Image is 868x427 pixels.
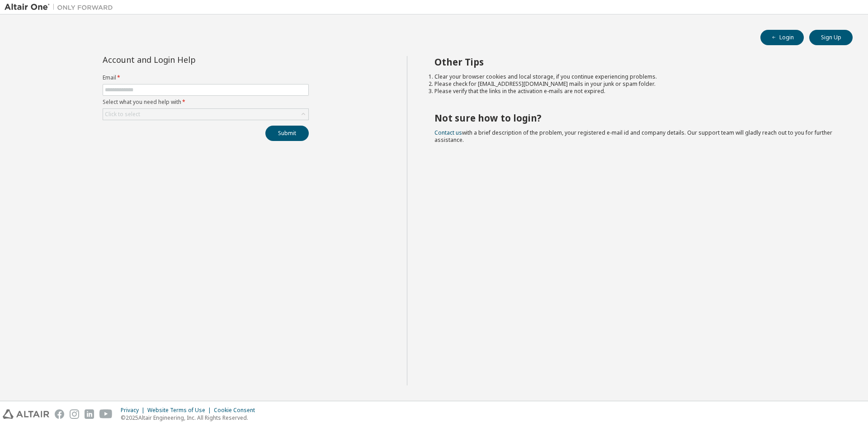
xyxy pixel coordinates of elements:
img: altair_logo.svg [3,409,49,419]
img: facebook.svg [55,409,64,419]
img: youtube.svg [99,409,113,419]
div: Cookie Consent [214,407,260,414]
li: Please verify that the links in the activation e-mails are not expired. [434,88,837,95]
label: Email [103,74,309,81]
div: Click to select [103,109,308,120]
p: © 2025 Altair Engineering, Inc. All Rights Reserved. [121,414,260,422]
div: Website Terms of Use [147,407,214,414]
img: instagram.svg [70,409,79,419]
li: Please check for [EMAIL_ADDRESS][DOMAIN_NAME] mails in your junk or spam folder. [434,80,837,88]
h2: Other Tips [434,56,837,68]
div: Account and Login Help [103,56,268,63]
li: Clear your browser cookies and local storage, if you continue experiencing problems. [434,73,837,80]
button: Login [760,30,804,45]
a: Contact us [434,129,462,136]
button: Submit [265,126,309,141]
img: linkedin.svg [85,409,94,419]
label: Select what you need help with [103,99,309,106]
button: Sign Up [809,30,853,45]
img: Altair One [5,3,118,12]
span: with a brief description of the problem, your registered e-mail id and company details. Our suppo... [434,129,832,144]
div: Click to select [105,111,140,118]
h2: Not sure how to login? [434,112,837,124]
div: Privacy [121,407,147,414]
